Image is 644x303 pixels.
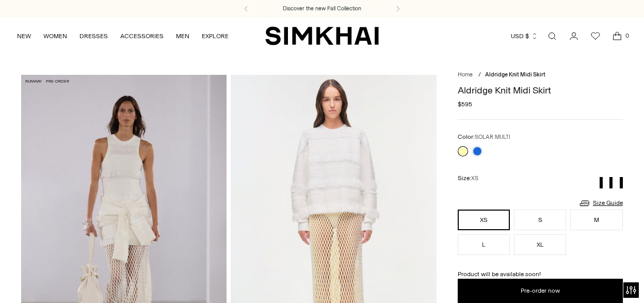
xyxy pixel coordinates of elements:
[542,26,562,46] a: Open search modal
[17,25,31,47] a: NEW
[120,25,164,47] a: ACCESSORIES
[607,26,627,46] a: Open cart modal
[458,71,623,79] nav: breadcrumbs
[578,197,623,210] a: Size Guide
[458,173,478,183] label: Size:
[283,5,361,13] a: Discover the new Fall Collection
[622,31,632,40] span: 0
[202,25,229,47] a: EXPLORE
[511,25,538,47] button: USD $
[521,286,560,295] span: Pre-order now
[43,25,67,47] a: WOMEN
[458,132,510,142] label: Color:
[79,25,108,47] a: DRESSES
[458,86,623,95] h1: Aldridge Knit Midi Skirt
[458,269,623,279] p: Product will be available soon!
[570,210,622,230] button: M
[458,234,510,255] button: L
[458,71,473,78] a: Home
[514,210,566,230] button: S
[475,134,510,140] span: SOLAR MULTI
[564,26,584,46] a: Go to the account page
[585,26,606,46] a: Wishlist
[176,25,189,47] a: MEN
[458,100,472,109] span: $595
[471,175,478,182] span: XS
[458,210,510,230] button: XS
[478,71,481,79] div: /
[514,234,566,255] button: XL
[265,26,379,46] a: SIMKHAI
[485,71,545,78] span: Aldridge Knit Midi Skirt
